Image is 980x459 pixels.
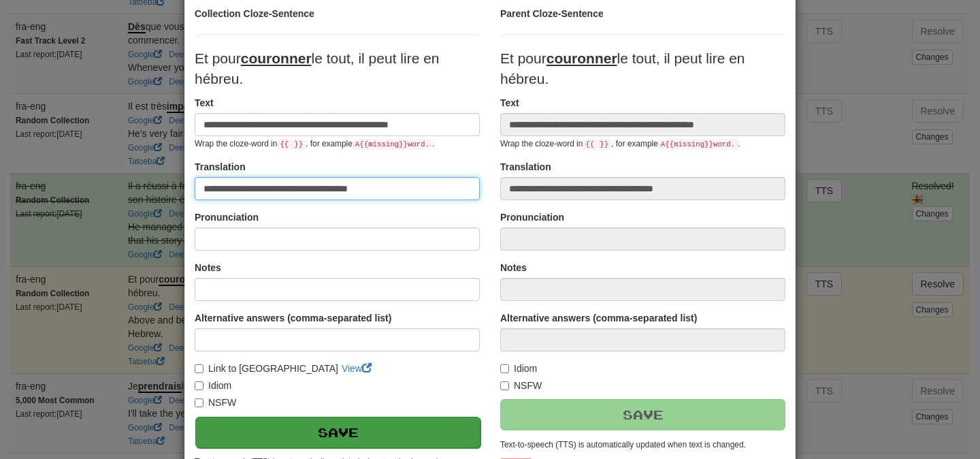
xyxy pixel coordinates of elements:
input: Idiom [500,364,509,373]
button: Save [195,417,480,448]
a: View [342,363,372,374]
input: Idiom [195,381,203,390]
label: Notes [500,261,527,274]
code: {{ [277,139,291,150]
label: Link to [GEOGRAPHIC_DATA] [195,362,338,375]
label: NSFW [500,379,542,392]
input: NSFW [500,381,509,390]
code: }} [597,139,611,150]
span: Et pour le tout, il peut lire en hébreu. [195,50,440,86]
label: Pronunciation [195,210,259,224]
label: Translation [500,160,551,174]
code: {{ [583,139,597,150]
strong: Collection Cloze-Sentence [195,8,314,19]
small: Wrap the cloze-word in , for example . [195,139,434,148]
label: Pronunciation [500,210,564,224]
label: Alternative answers (comma-separated list) [500,311,697,325]
label: Text [195,96,214,110]
code: }} [291,139,306,150]
code: A {{ missing }} word. [658,139,738,150]
code: A {{ missing }} word. [353,139,432,150]
strong: Parent Cloze-Sentence [500,8,604,19]
label: Alternative answers (comma-separated list) [195,311,391,325]
small: Wrap the cloze-word in , for example . [500,139,740,148]
label: Idiom [195,379,231,392]
input: Link to [GEOGRAPHIC_DATA] [195,364,203,373]
label: NSFW [195,396,236,409]
label: Notes [195,261,221,274]
input: NSFW [195,398,203,407]
label: Translation [195,160,246,174]
label: Text [500,96,519,110]
button: Save [500,399,785,430]
u: couronner [241,50,312,66]
small: Text-to-speech (TTS) is automatically updated when text is changed. [500,440,746,449]
label: Idiom [500,362,537,375]
u: couronner [546,50,617,66]
span: Et pour le tout, il peut lire en hébreu. [500,50,745,86]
